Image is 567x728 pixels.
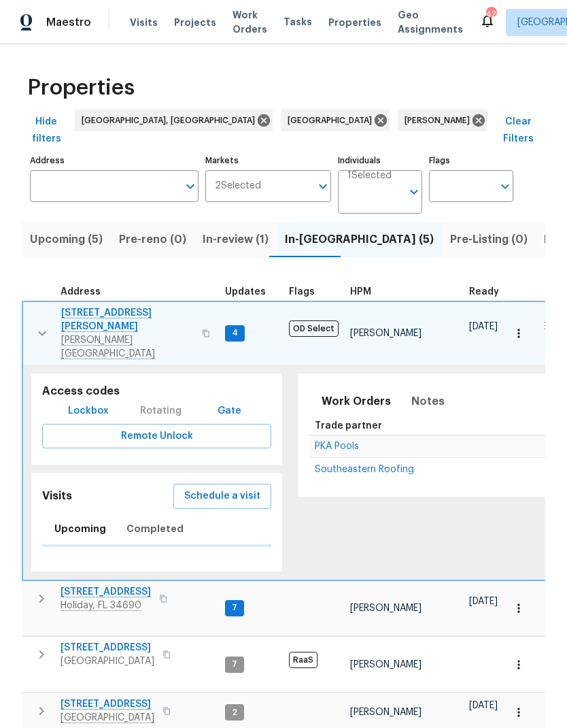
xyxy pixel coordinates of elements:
span: Remote Unlock [53,428,260,445]
span: HPM [350,287,371,297]
span: Notes [411,392,445,411]
span: [DATE] [469,322,498,331]
span: 4 [226,327,243,339]
span: Ready [469,287,499,297]
div: Rotating code is only available during visiting hours [135,399,187,424]
span: Upcoming [54,520,106,537]
span: Gate [213,403,245,420]
span: Completed [126,520,184,537]
span: Work Orders [233,8,267,37]
span: [STREET_ADDRESS] [61,641,154,655]
div: 42 [486,8,496,20]
button: Open [181,177,200,196]
label: Address [30,156,199,165]
span: [DATE] [469,597,498,606]
span: Properties [27,71,135,104]
span: 2 Selected [215,180,261,192]
span: [PERSON_NAME] [350,329,422,338]
span: Properties [328,16,381,30]
label: Flags [429,156,513,165]
span: Updates [225,287,266,297]
span: Address [61,287,101,297]
span: In-[GEOGRAPHIC_DATA] (5) [285,230,434,249]
h5: Visits [42,489,72,503]
button: Hide filters [22,110,71,151]
button: Open [405,182,424,201]
span: Upcoming (5) [30,230,103,249]
span: PKA Pools [315,442,359,451]
div: [GEOGRAPHIC_DATA], [GEOGRAPHIC_DATA] [75,110,273,131]
span: Lockbox [68,403,109,420]
span: [PERSON_NAME] [350,708,422,717]
button: Clear Filters [492,110,545,151]
span: Geo Assignments [398,8,463,37]
span: 2 [226,707,243,718]
span: Schedule a visit [184,488,260,505]
button: Open [313,177,332,196]
span: In-review (1) [203,230,269,249]
span: Hide filters [27,114,65,147]
span: 7 [226,659,243,670]
span: 1 Selected [347,170,392,182]
div: [GEOGRAPHIC_DATA] [281,110,390,131]
button: Remote Unlock [42,424,271,449]
label: Individuals [338,156,422,165]
span: [GEOGRAPHIC_DATA] [61,655,154,668]
span: Tasks [283,17,312,27]
button: Gate [207,399,251,424]
span: Pre-reno (0) [119,230,186,249]
span: [GEOGRAPHIC_DATA] [288,114,377,127]
button: Schedule a visit [173,484,271,509]
span: Flags [289,287,315,297]
span: Trade partner [315,421,382,431]
span: RaaS [289,652,317,668]
div: [PERSON_NAME] [398,110,487,131]
span: [PERSON_NAME] [350,660,422,669]
span: Clear Filters [497,114,540,147]
span: [PERSON_NAME] [405,114,475,127]
span: OD Select [289,320,339,337]
span: Work Orders [322,392,391,411]
button: Open [496,177,515,196]
span: [DATE] [469,701,498,710]
span: 7 [226,602,243,614]
span: [GEOGRAPHIC_DATA], [GEOGRAPHIC_DATA] [82,114,260,127]
span: Pre-Listing (0) [450,230,528,249]
label: Markets [205,156,332,165]
div: Earliest renovation start date (first business day after COE or Checkout) [469,287,511,297]
span: Projects [174,16,216,30]
span: Maestro [46,14,91,31]
span: Southeastern Roofing [315,465,414,474]
button: Lockbox [63,399,114,424]
span: [PERSON_NAME] [350,603,422,613]
a: PKA Pools [315,442,359,450]
span: Visits [130,16,158,30]
a: Southeastern Roofing [315,465,414,474]
h5: Access codes [42,384,271,399]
